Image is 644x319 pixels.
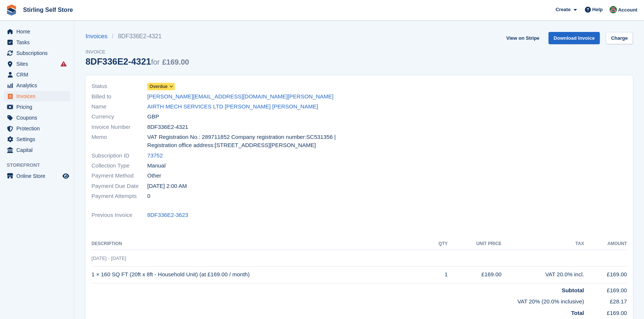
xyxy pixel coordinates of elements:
[91,113,147,121] span: Currency
[147,211,188,219] a: 8DF336E2-3623
[584,283,627,294] td: £169.00
[428,266,448,283] td: 1
[4,26,70,37] a: menu
[4,123,70,134] a: menu
[16,37,61,48] span: Tasks
[91,266,428,283] td: 1 × 160 SQ FT (20ft x 8ft - Household Unit) (at £169.00 / month)
[502,270,584,279] div: VAT 20.0% incl.
[4,91,70,101] a: menu
[448,266,502,283] td: £169.00
[562,287,584,293] strong: Subtotal
[618,6,637,14] span: Account
[91,211,147,219] span: Previous Invoice
[428,238,448,250] th: QTY
[7,162,74,169] span: Storefront
[4,48,70,58] a: menu
[4,134,70,144] a: menu
[91,192,147,201] span: Payment Attempts
[16,80,61,91] span: Analytics
[548,32,600,44] a: Download Invoice
[149,83,168,90] span: Overdue
[20,4,76,16] a: Stirling Self Store
[91,92,147,101] span: Billed to
[91,182,147,191] span: Payment Due Date
[584,294,627,306] td: £28.17
[16,59,61,69] span: Sites
[609,6,617,13] img: Lucy
[584,266,627,283] td: £169.00
[4,37,70,48] a: menu
[91,172,147,180] span: Payment Method
[592,6,603,13] span: Help
[91,123,147,131] span: Invoice Number
[16,91,61,101] span: Invoices
[606,32,633,44] a: Charge
[162,58,189,66] span: £169.00
[16,26,61,37] span: Home
[4,113,70,123] a: menu
[147,133,355,150] span: VAT Registration No.: 289711852 Company registration number:SC531356 | Registration office addres...
[16,145,61,155] span: Capital
[6,4,17,16] img: stora-icon-8386f47178a22dfd0bd8f6a31ec36ba5ce8667c1dd55bd0f319d3a0aa187defe.svg
[91,238,428,250] th: Description
[571,310,584,316] strong: Total
[86,32,112,41] a: Invoices
[16,69,61,80] span: CRM
[147,92,334,101] a: [PERSON_NAME][EMAIL_ADDRESS][DOMAIN_NAME][PERSON_NAME]
[4,59,70,69] a: menu
[147,152,163,160] a: 73752
[147,82,175,91] a: Overdue
[16,48,61,58] span: Subscriptions
[147,192,150,201] span: 0
[86,56,189,66] div: 8DF336E2-4321
[86,48,189,56] span: Invoice
[16,134,61,144] span: Settings
[502,238,584,250] th: Tax
[147,123,188,131] span: 8DF336E2-4321
[61,172,70,180] a: Preview store
[16,171,61,181] span: Online Store
[91,162,147,170] span: Collection Type
[147,113,159,121] span: GBP
[584,238,627,250] th: Amount
[16,123,61,134] span: Protection
[4,80,70,91] a: menu
[4,171,70,181] a: menu
[16,113,61,123] span: Coupons
[4,69,70,80] a: menu
[61,61,67,67] i: Smart entry sync failures have occurred
[147,172,161,180] span: Other
[91,255,126,261] span: [DATE] - [DATE]
[147,102,318,111] a: AIRTH MECH SERVICES LTD [PERSON_NAME] [PERSON_NAME]
[584,306,627,318] td: £169.00
[16,102,61,112] span: Pricing
[503,32,542,44] a: View on Stripe
[4,145,70,155] a: menu
[91,133,147,150] span: Memo
[147,182,187,191] time: 2025-09-26 01:00:00 UTC
[147,162,165,170] span: Manual
[556,6,570,13] span: Create
[448,238,502,250] th: Unit Price
[91,82,147,91] span: Status
[4,102,70,112] a: menu
[151,58,160,66] span: for
[91,102,147,111] span: Name
[91,152,147,160] span: Subscription ID
[91,294,584,306] td: VAT 20% (20.0% inclusive)
[86,32,189,41] nav: breadcrumbs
